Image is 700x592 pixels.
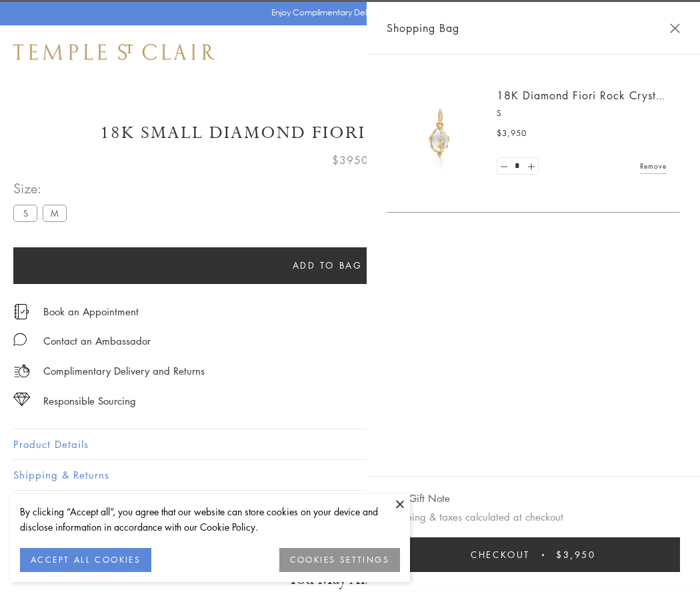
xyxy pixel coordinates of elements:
[387,537,680,572] button: Checkout $3,950
[43,304,139,319] a: Book an Appointment
[43,393,136,409] div: Responsible Sourcing
[670,23,680,33] button: Close Shopping Bag
[13,363,30,379] img: icon_delivery.svg
[471,547,530,562] span: Checkout
[293,258,363,273] span: Add to bag
[524,158,537,175] a: Set quantity to 2
[400,93,480,173] img: P51889-E11FIORI
[13,247,641,284] button: Add to bag
[387,509,680,525] p: Shipping & taxes calculated at checkout
[13,429,687,459] button: Product Details
[332,151,369,169] span: $3950
[387,19,459,37] span: Shopping Bag
[43,205,67,221] label: M
[13,205,37,221] label: S
[20,504,400,535] div: By clicking “Accept all”, you agree that our website can store cookies on your device and disclos...
[556,547,596,562] span: $3,950
[387,490,450,507] button: Add Gift Note
[13,177,72,199] span: Size:
[497,127,527,140] span: $3,950
[13,121,687,145] h1: 18K Small Diamond Fiori Rock Crystal Amulet
[13,460,687,490] button: Shipping & Returns
[13,304,29,319] img: icon_appointment.svg
[271,6,423,19] p: Enjoy Complimentary Delivery & Returns
[13,393,30,406] img: icon_sourcing.svg
[497,107,667,120] p: S
[279,548,400,572] button: COOKIES SETTINGS
[20,548,151,572] button: ACCEPT ALL COOKIES
[13,333,27,346] img: MessageIcon-01_2.svg
[13,491,687,521] button: Gifting
[640,159,667,173] a: Remove
[13,44,215,60] img: Temple St. Clair
[497,158,511,175] a: Set quantity to 0
[43,363,205,379] p: Complimentary Delivery and Returns
[43,333,151,349] div: Contact an Ambassador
